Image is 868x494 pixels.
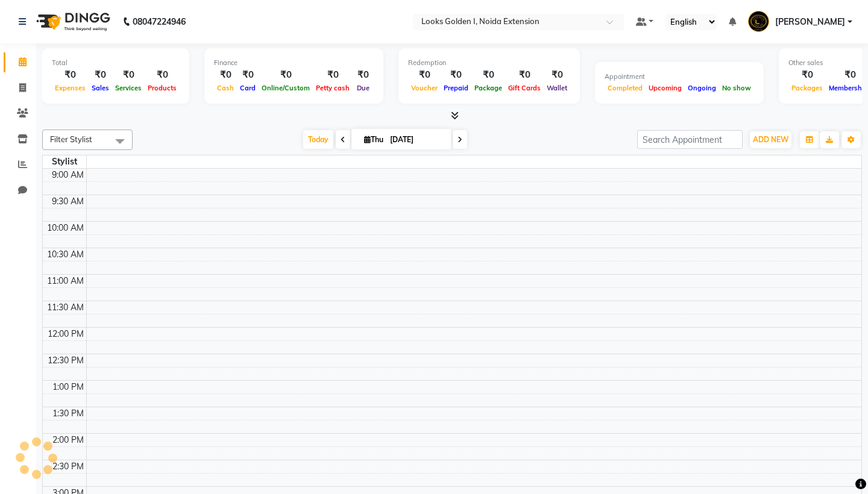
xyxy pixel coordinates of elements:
div: 12:30 PM [45,354,86,367]
span: Gift Cards [505,84,544,92]
span: Petty cash [313,84,353,92]
span: Due [354,84,373,92]
div: ₹0 [89,68,112,82]
span: Services [112,84,145,92]
div: 9:30 AM [49,195,86,208]
span: No show [719,84,754,92]
span: Cash [214,84,237,92]
span: Upcoming [646,84,685,92]
span: Filter Stylist [50,134,92,144]
div: ₹0 [788,68,826,82]
span: Completed [605,84,646,92]
span: Voucher [408,84,441,92]
div: 9:00 AM [49,169,86,181]
div: ₹0 [408,68,441,82]
div: ₹0 [259,68,313,82]
div: ₹0 [52,68,89,82]
span: Prepaid [441,84,471,92]
div: Appointment [605,72,754,82]
button: ADD NEW [750,131,791,148]
div: 1:30 PM [50,407,86,420]
span: Package [471,84,505,92]
div: 1:00 PM [50,381,86,393]
span: Online/Custom [259,84,313,92]
div: ₹0 [214,68,237,82]
div: 11:00 AM [45,275,86,287]
div: 2:00 PM [50,434,86,446]
span: Today [303,130,333,149]
span: Thu [361,135,386,144]
div: ₹0 [544,68,570,82]
div: ₹0 [505,68,544,82]
span: Ongoing [685,84,719,92]
div: ₹0 [313,68,353,82]
div: ₹0 [441,68,471,82]
span: Products [145,84,180,92]
div: 10:30 AM [45,248,86,261]
input: 2025-09-04 [386,131,447,149]
div: ₹0 [237,68,259,82]
div: Total [52,58,180,68]
span: Card [237,84,259,92]
img: logo [31,5,113,39]
div: 11:30 AM [45,301,86,314]
span: Expenses [52,84,89,92]
input: Search Appointment [637,130,743,149]
span: Sales [89,84,112,92]
span: Packages [788,84,826,92]
div: Redemption [408,58,570,68]
div: ₹0 [353,68,374,82]
div: Stylist [43,155,86,168]
span: ADD NEW [753,135,788,144]
b: 08047224946 [133,5,186,39]
span: [PERSON_NAME] [775,16,845,28]
div: 2:30 PM [50,460,86,473]
div: ₹0 [471,68,505,82]
div: 12:00 PM [45,328,86,340]
div: ₹0 [145,68,180,82]
span: Wallet [544,84,570,92]
img: Arnav Kumar_MSTR [748,11,769,32]
div: 10:00 AM [45,222,86,234]
div: Finance [214,58,374,68]
div: ₹0 [112,68,145,82]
